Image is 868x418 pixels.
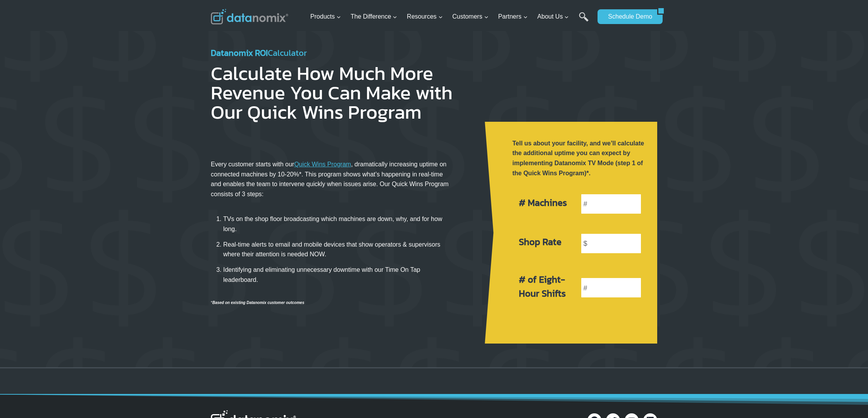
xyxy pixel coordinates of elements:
em: Based on existing Datanomix customer outcomes [212,301,304,305]
nav: Primary Navigation [307,4,594,29]
span: Products [310,12,341,22]
span: Customers [452,12,488,22]
strong: Shop Rate [519,235,561,249]
strong: Datanomix ROI [211,47,268,59]
li: Identifying and eliminating unnecessary downtime with our Time On Tap leaderboard. [223,262,454,287]
span: The Difference [351,12,398,22]
li: Real-time alerts to email and mobile devices that show operators & supervisors where their attent... [223,237,454,262]
a: Search [579,12,589,29]
h4: Calculator [211,47,472,59]
strong: # Machines [519,196,567,209]
span: Resources [407,12,443,22]
li: TVs on the shop floor broadcasting which machines are down, why, and for how long. [223,211,454,237]
a: Quick Wins Program [294,161,351,168]
a: Schedule Demo [598,9,657,24]
span: About Us [537,12,569,22]
p: Every customer starts with our , dramatically increasing uptime on connected machines by 10-20%*.... [211,159,454,199]
img: Datanomix [211,9,288,24]
strong: Tell us about your facility, and we’ll calculate the additional uptime you can expect by implemen... [512,140,644,176]
h1: Calculate How Much More Revenue You Can Make with Our Quick Wins Program [211,64,472,122]
span: Partners [498,12,527,22]
strong: # of Eight-Hour Shifts [519,273,566,300]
